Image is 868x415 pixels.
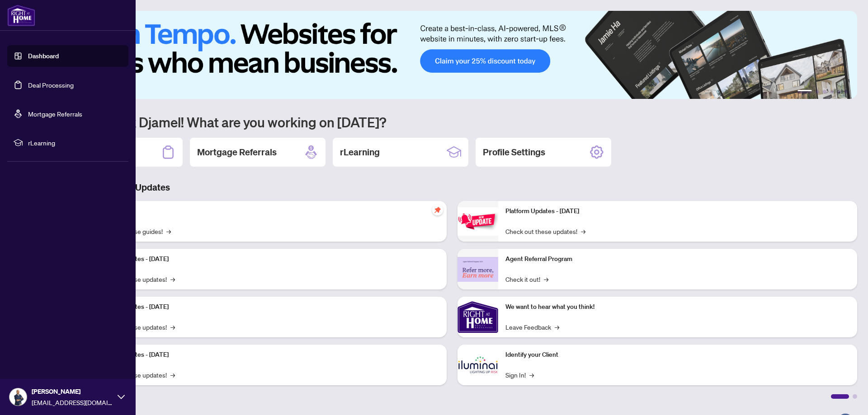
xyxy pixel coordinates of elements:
img: Profile Icon [9,388,27,406]
a: Check it out!→ [505,274,548,284]
h2: Profile Settings [483,146,545,159]
p: Platform Updates - [DATE] [95,254,439,264]
button: 5 [837,90,841,93]
p: Platform Updates - [DATE] [95,302,439,312]
span: → [170,322,175,332]
span: [EMAIL_ADDRESS][DOMAIN_NAME] [32,397,113,407]
p: We want to hear what you think! [505,302,850,312]
p: Identify your Client [505,350,850,360]
span: [PERSON_NAME] [32,387,113,396]
button: 6 [844,90,848,93]
span: pushpin [432,205,443,215]
h3: Brokerage & Industry Updates [47,181,857,194]
a: Leave Feedback→ [505,322,559,332]
span: → [170,370,175,380]
span: → [581,226,585,236]
span: → [170,274,175,284]
span: rLearning [28,138,122,148]
img: Identify your Client [458,345,498,385]
a: Deal Processing [28,81,74,89]
span: → [544,274,548,284]
img: We want to hear what you think! [458,297,498,337]
img: Platform Updates - June 23, 2025 [458,207,498,236]
img: Slide 0 [47,11,857,99]
span: → [166,226,171,236]
h2: Mortgage Referrals [197,146,277,159]
span: → [529,370,534,380]
button: Open asap [832,383,859,410]
a: Sign In!→ [505,370,534,380]
p: Self-Help [95,206,439,216]
span: → [555,322,559,332]
button: 2 [816,90,819,93]
a: Dashboard [28,52,59,60]
img: Agent Referral Program [458,257,498,282]
button: 4 [830,90,834,93]
a: Check out these updates!→ [505,226,585,236]
p: Platform Updates - [DATE] [505,206,850,216]
h1: Welcome back Djamel! What are you working on [DATE]? [47,113,857,131]
img: logo [7,5,35,26]
h2: rLearning [340,146,380,159]
button: 1 [797,90,812,93]
p: Agent Referral Program [505,254,850,264]
a: Mortgage Referrals [28,110,82,118]
button: 3 [823,90,826,93]
p: Platform Updates - [DATE] [95,350,439,360]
